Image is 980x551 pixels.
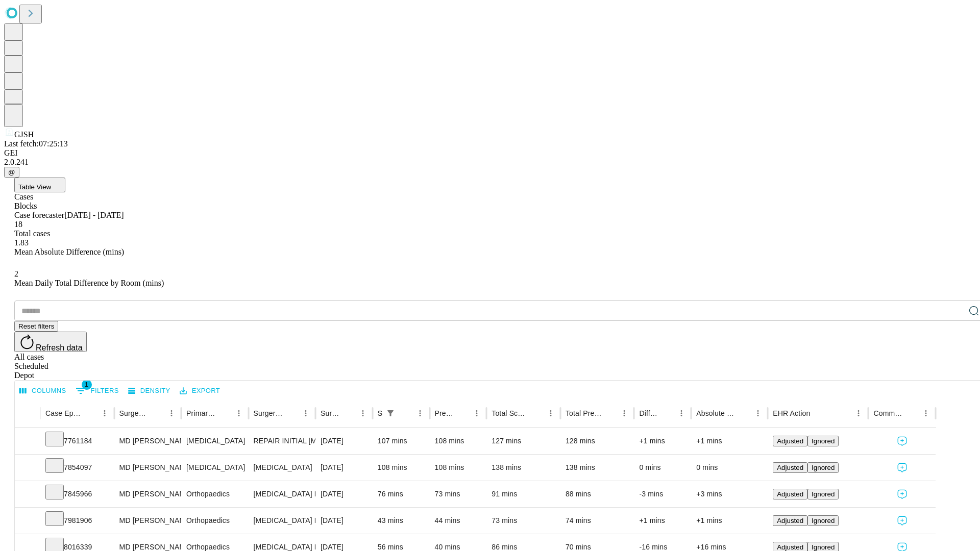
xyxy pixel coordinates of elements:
[186,409,216,417] div: Primary Service
[696,508,763,534] div: +1 mins
[639,455,686,481] div: 0 mins
[119,409,149,417] div: Surgeon Name
[217,406,232,420] button: Sort
[14,130,34,139] span: GJSH
[492,455,555,481] div: 138 mins
[470,406,484,420] button: Menu
[82,380,92,390] span: 1
[378,428,425,454] div: 107 mins
[14,332,87,352] button: Refresh data
[696,428,763,454] div: +1 mins
[492,481,555,507] div: 91 mins
[737,406,751,420] button: Sort
[773,489,807,499] button: Adjusted
[660,406,674,420] button: Sort
[119,508,176,534] div: MD [PERSON_NAME] [PERSON_NAME]
[18,322,54,330] span: Reset filters
[8,168,15,176] span: @
[639,508,686,534] div: +1 mins
[321,481,367,507] div: [DATE]
[20,486,35,504] button: Expand
[777,490,803,498] span: Adjusted
[186,508,243,534] div: Orthopaedics
[378,455,425,481] div: 108 mins
[777,543,803,551] span: Adjusted
[4,167,19,178] button: @
[544,406,558,420] button: Menu
[383,406,398,420] button: Show filters
[45,481,109,507] div: 7845966
[904,406,919,420] button: Sort
[399,406,413,420] button: Sort
[639,428,686,454] div: +1 mins
[186,428,243,454] div: [MEDICAL_DATA]
[64,211,124,219] span: [DATE] - [DATE]
[232,406,246,420] button: Menu
[254,481,310,507] div: [MEDICAL_DATA] MEDIAL OR LATERAL MENISCECTOMY
[150,406,164,420] button: Sort
[696,481,763,507] div: +3 mins
[119,481,176,507] div: MD [PERSON_NAME] [PERSON_NAME]
[254,455,310,481] div: [MEDICAL_DATA]
[807,489,839,499] button: Ignored
[566,481,629,507] div: 88 mins
[773,409,810,417] div: EHR Action
[119,455,176,481] div: MD [PERSON_NAME] E Md
[14,220,22,229] span: 18
[413,406,427,420] button: Menu
[492,508,555,534] div: 73 mins
[777,464,803,471] span: Adjusted
[254,508,310,534] div: [MEDICAL_DATA] RELEASE
[45,409,82,417] div: Case Epic Id
[383,406,398,420] div: 1 active filter
[321,455,367,481] div: [DATE]
[851,406,866,420] button: Menu
[299,406,313,420] button: Menu
[186,481,243,507] div: Orthopaedics
[254,409,283,417] div: Surgery Name
[14,178,65,192] button: Table View
[14,269,18,278] span: 2
[14,229,50,238] span: Total cases
[14,279,164,287] span: Mean Daily Total Difference by Room (mins)
[321,508,367,534] div: [DATE]
[4,158,976,167] div: 2.0.241
[807,462,839,473] button: Ignored
[674,406,689,420] button: Menu
[566,455,629,481] div: 138 mins
[378,409,382,417] div: Scheduled In Room Duration
[492,428,555,454] div: 127 mins
[378,481,425,507] div: 76 mins
[566,409,602,417] div: Total Predicted Duration
[777,437,803,445] span: Adjusted
[341,406,356,420] button: Sort
[751,406,765,420] button: Menu
[435,481,482,507] div: 73 mins
[639,481,686,507] div: -3 mins
[14,247,124,256] span: Mean Absolute Difference (mins)
[435,455,482,481] div: 108 mins
[378,508,425,534] div: 43 mins
[492,409,528,417] div: Total Scheduled Duration
[36,343,83,352] span: Refresh data
[773,436,807,446] button: Adjusted
[17,383,69,399] button: Select columns
[812,490,835,498] span: Ignored
[773,462,807,473] button: Adjusted
[566,428,629,454] div: 128 mins
[186,455,243,481] div: [MEDICAL_DATA]
[20,512,35,530] button: Expand
[696,455,763,481] div: 0 mins
[603,406,617,420] button: Sort
[807,515,839,526] button: Ignored
[435,508,482,534] div: 44 mins
[73,383,121,399] button: Show filters
[4,148,976,158] div: GEI
[177,383,223,399] button: Export
[119,428,176,454] div: MD [PERSON_NAME] E Md
[45,428,109,454] div: 7761184
[254,428,310,454] div: REPAIR INITIAL [MEDICAL_DATA] REDUCIBLE AGE [DEMOGRAPHIC_DATA] OR MORE
[777,517,803,524] span: Adjusted
[811,406,825,420] button: Sort
[773,515,807,526] button: Adjusted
